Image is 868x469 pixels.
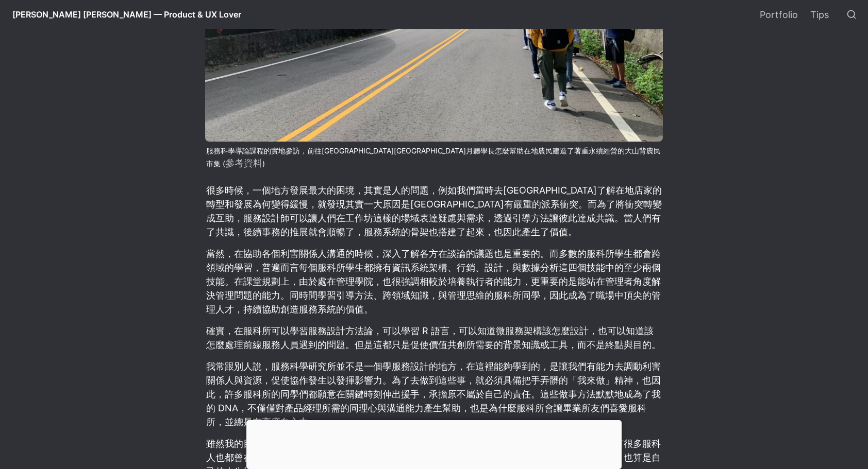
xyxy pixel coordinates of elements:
p: 很多時候，一個地方發展最大的困境，其實是人的問題，例如我們當時去[GEOGRAPHIC_DATA]了解在地店家的轉型和發展為何變得緩慢，就發現其實一大原因是[GEOGRAPHIC_DATA]有嚴... [205,182,663,240]
a: 參考資料 [225,158,262,168]
p: 當然，在協助各個利害關係人溝通的時候，深入了解各方在談論的議題也是重要的。而多數的服科所學生都會跨領域的學習，普遍而言每個服科所學生都擁有資訊系統架構、行銷、設計，與數據分析這四個技能中的至少兩... [205,245,663,318]
iframe: Advertisement [246,420,622,466]
span: [PERSON_NAME] [PERSON_NAME] — Product & UX Lover [12,9,241,20]
figcaption: 服務科學導論課程的實地參訪，前往[GEOGRAPHIC_DATA][GEOGRAPHIC_DATA]月聽學長怎麼幫助在地農民建造了著重永續經營的大山背農民市集 ( ) [205,142,663,173]
p: 確實，在服科所可以學習服務設計方法論，可以學習 R 語言，可以知道微服務架構該怎麼設計，也可以知道該怎麼處理前線服務人員遇到的問題。但是這都只是促使價值共創所需要的背景知識或工具，而不是終點與目的。 [205,322,663,353]
p: 我常跟別人說，服務科學研究所並不是一個學服務設計的地方，在這裡能夠學到的，是讓我們有能力去調動利害關係人與資源，促使協作發生以發揮影響力。為了去做到這些事，就必須具備把手弄髒的「我來做」精神，也... [205,358,663,430]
